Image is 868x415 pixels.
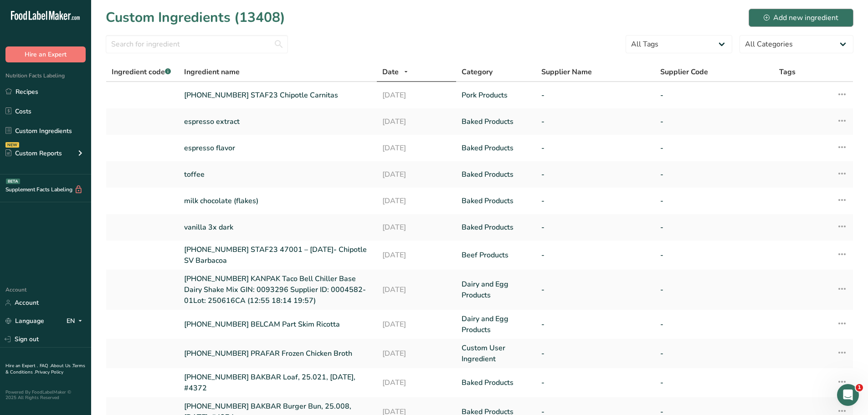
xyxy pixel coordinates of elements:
[541,169,649,180] a: -
[184,90,371,101] a: [PHONE_NUMBER] STAF23 Chipotle Carnitas
[382,348,451,359] a: [DATE]
[184,169,371,180] a: toffee
[541,67,592,77] span: Supplier Name
[660,250,768,261] a: -
[660,143,768,154] a: -
[541,143,649,154] a: -
[541,250,649,261] a: -
[660,90,768,101] a: -
[462,222,530,233] a: Baked Products
[5,149,62,158] div: Custom Reports
[40,363,51,369] a: FAQ .
[660,195,768,206] a: -
[5,363,85,375] a: Terms & Conditions .
[184,195,371,206] a: milk chocolate (flakes)
[660,116,768,127] a: -
[382,67,399,77] span: Date
[541,90,649,101] a: -
[660,284,768,295] a: -
[184,372,371,394] a: [PHONE_NUMBER] BAKBAR Loaf, 25.021, [DATE], #4372
[764,12,838,23] div: Add new ingredient
[462,169,530,180] a: Baked Products
[660,67,708,77] span: Supplier Code
[106,35,288,53] input: Search for ingredient
[184,143,371,154] a: espresso flavor
[382,319,451,330] a: [DATE]
[462,67,493,77] span: Category
[541,377,649,388] a: -
[382,250,451,261] a: [DATE]
[184,273,371,306] a: [PHONE_NUMBER] KANPAK Taco Bell Chiller Base Dairy Shake Mix GIN: 0093296 Supplier ID: 0004582-01...
[5,46,86,62] button: Hire an Expert
[462,116,530,127] a: Baked Products
[184,319,371,330] a: [PHONE_NUMBER] BELCAM Part Skim Ricotta
[541,116,649,127] a: -
[184,222,371,233] a: vanilla 3x dark
[184,116,371,127] a: espresso extract
[382,377,451,388] a: [DATE]
[382,195,451,206] a: [DATE]
[541,222,649,233] a: -
[51,363,72,369] a: About Us .
[541,348,649,359] a: -
[5,363,38,369] a: Hire an Expert .
[382,222,451,233] a: [DATE]
[462,343,530,364] a: Custom User Ingredient
[837,384,859,406] iframe: Intercom live chat
[184,67,240,77] span: Ingredient name
[462,377,530,388] a: Baked Products
[856,384,863,391] span: 1
[660,169,768,180] a: -
[462,313,530,335] a: Dairy and Egg Products
[749,9,853,27] button: Add new ingredient
[541,319,649,330] a: -
[462,90,530,101] a: Pork Products
[660,348,768,359] a: -
[112,67,171,77] span: Ingredient code
[382,284,451,295] a: [DATE]
[382,116,451,127] a: [DATE]
[382,143,451,154] a: [DATE]
[6,179,20,184] div: BETA
[462,279,530,301] a: Dairy and Egg Products
[184,244,371,266] a: [PHONE_NUMBER] STAF23 47001 – [DATE]- Chipotle SV Barbacoa
[462,143,530,154] a: Baked Products
[462,250,530,261] a: Beef Products
[382,169,451,180] a: [DATE]
[5,389,86,400] div: Powered By FoodLabelMaker © 2025 All Rights Reserved
[779,67,796,77] span: Tags
[660,377,768,388] a: -
[67,316,86,327] div: EN
[541,284,649,295] a: -
[184,348,371,359] a: [PHONE_NUMBER] PRAFAR Frozen Chicken Broth
[660,319,768,330] a: -
[5,313,44,329] a: Language
[35,369,63,375] a: Privacy Policy
[660,222,768,233] a: -
[5,142,19,148] div: NEW
[382,90,451,101] a: [DATE]
[462,195,530,206] a: Baked Products
[106,7,285,28] h1: Custom Ingredients (13408)
[541,195,649,206] a: -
